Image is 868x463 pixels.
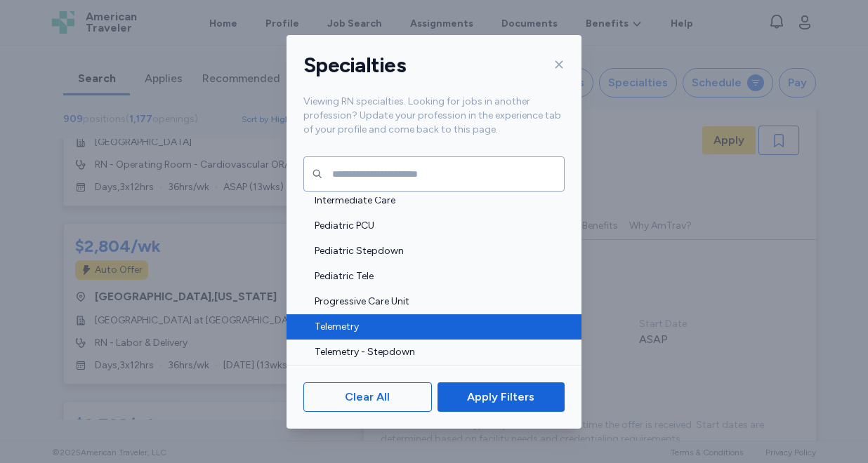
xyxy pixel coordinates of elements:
span: Clear All [345,389,390,405]
button: Clear All [303,382,432,412]
span: Telemetry - Stepdown [315,345,556,359]
span: Apply Filters [467,389,534,405]
span: Telemetry [315,320,556,334]
span: Intermediate Care [315,194,556,208]
span: Pediatric PCU [315,219,556,233]
span: Pediatric Stepdown [315,244,556,258]
h1: Specialties [303,52,406,79]
button: Apply Filters [438,382,565,412]
div: Viewing RN specialties. Looking for jobs in another profession? Update your profession in the exp... [287,95,581,154]
span: Pediatric Tele [315,269,556,283]
span: Progressive Care Unit [315,295,556,309]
